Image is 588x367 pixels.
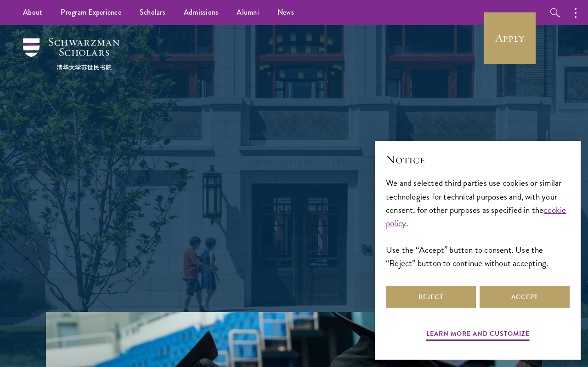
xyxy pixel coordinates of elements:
a: cookie policy [386,203,566,230]
button: Learn more and customize [426,328,530,342]
button: Reject [386,286,476,308]
a: Apply [484,12,536,64]
button: Accept [480,286,570,308]
p: Schwarzman Scholars is a prestigious one-year, fully funded master’s program in global affairs at... [129,154,459,264]
img: Schwarzman Scholars [23,38,119,70]
div: We and selected third parties use cookies or similar technologies for technical purposes and, wit... [386,176,570,269]
h2: Notice [386,152,570,167]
